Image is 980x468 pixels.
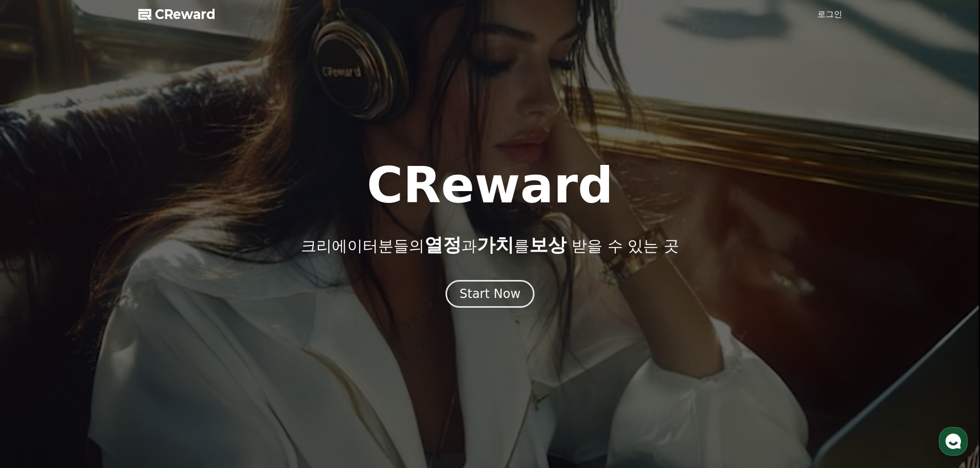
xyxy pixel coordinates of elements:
[817,8,842,21] a: 로그인
[477,234,514,255] span: 가치
[459,286,521,302] div: Start Now
[367,161,613,210] h1: CReward
[301,235,679,255] p: 크리에이터분들의 과 를 받을 수 있는 곳
[446,280,534,308] button: Start Now
[529,234,566,255] span: 보상
[155,6,216,23] span: CReward
[446,290,534,300] a: Start Now
[138,6,216,23] a: CReward
[424,234,461,255] span: 열정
